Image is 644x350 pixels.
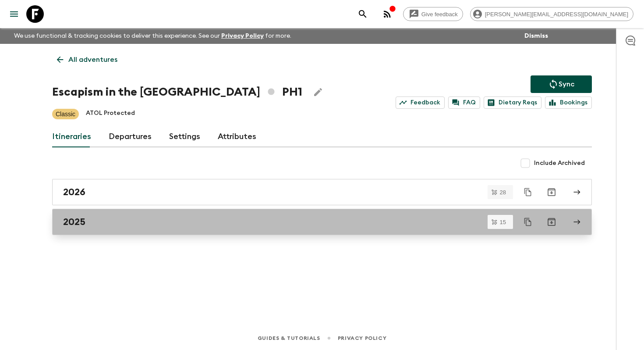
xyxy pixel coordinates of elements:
[534,159,585,168] span: Include Archived
[543,183,560,201] button: Archive
[5,5,23,23] button: menu
[403,7,463,21] a: Give feedback
[545,96,592,109] a: Bookings
[531,75,592,93] button: Sync adventure departures to the booking engine
[218,126,256,147] a: Attributes
[309,83,327,101] button: Edit Adventure Title
[338,333,386,343] a: Privacy Policy
[470,7,633,21] div: [PERSON_NAME][EMAIL_ADDRESS][DOMAIN_NAME]
[480,11,633,18] span: [PERSON_NAME][EMAIL_ADDRESS][DOMAIN_NAME]
[52,126,91,147] a: Itineraries
[484,96,541,109] a: Dietary Reqs
[169,126,200,147] a: Settings
[52,209,592,235] a: 2025
[559,79,574,89] p: Sync
[63,216,85,228] h2: 2025
[52,83,302,101] h1: Escapism in the [GEOGRAPHIC_DATA] PH1
[495,219,511,225] span: 15
[448,96,480,109] a: FAQ
[495,189,511,195] span: 28
[354,5,372,23] button: search adventures
[396,96,445,109] a: Feedback
[522,30,550,42] button: Dismiss
[68,54,117,65] p: All adventures
[258,333,320,343] a: Guides & Tutorials
[520,214,536,230] button: Duplicate
[109,126,152,147] a: Departures
[11,28,295,44] p: We use functional & tracking cookies to deliver this experience. See our for more.
[221,33,264,39] a: Privacy Policy
[543,213,560,231] button: Archive
[52,179,592,205] a: 2026
[520,184,536,200] button: Duplicate
[63,186,85,198] h2: 2026
[417,11,463,18] span: Give feedback
[86,109,135,119] p: ATOL Protected
[52,51,122,68] a: All adventures
[56,110,75,118] p: Classic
